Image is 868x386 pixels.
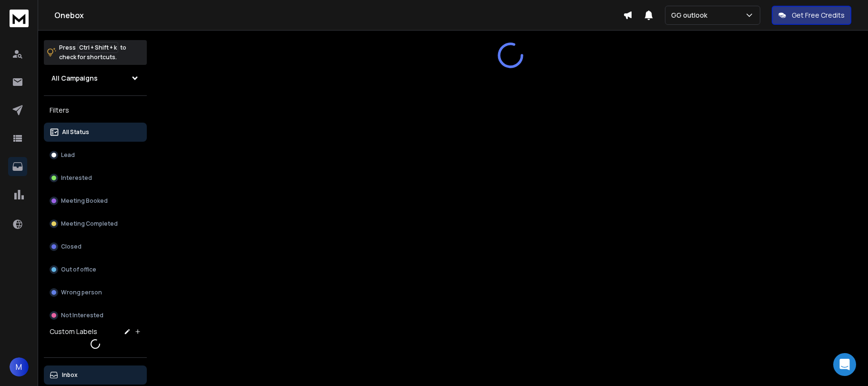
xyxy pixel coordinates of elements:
p: Lead [61,151,75,159]
button: Out of office [44,260,147,279]
p: Not Interested [61,312,103,319]
button: Meeting Booked [44,191,147,210]
p: Wrong person [61,289,102,296]
button: Not Interested [44,306,147,325]
button: All Campaigns [44,69,147,88]
p: All Status [62,128,89,136]
h1: Onebox [54,10,623,21]
p: Inbox [62,371,78,379]
p: Press to check for shortcuts. [59,43,126,62]
img: logo [10,10,29,27]
button: M [10,357,29,376]
p: Out of office [61,266,96,273]
button: Inbox [44,365,147,385]
p: Get Free Credits [792,10,845,20]
button: Lead [44,146,147,165]
button: Wrong person [44,283,147,302]
div: Open Intercom Messenger [833,353,856,376]
span: Ctrl + Shift + k [78,42,118,53]
h3: Custom Labels [50,327,97,336]
p: Meeting Booked [61,197,108,205]
h3: Filters [44,104,147,117]
p: Closed [61,243,82,250]
button: Meeting Completed [44,214,147,233]
button: Get Free Credits [772,6,851,25]
p: GG outlook [671,10,711,20]
button: All Status [44,123,147,142]
button: Closed [44,237,147,256]
p: Interested [61,174,92,182]
button: Interested [44,168,147,188]
h1: All Campaigns [51,73,98,83]
p: Meeting Completed [61,220,118,228]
